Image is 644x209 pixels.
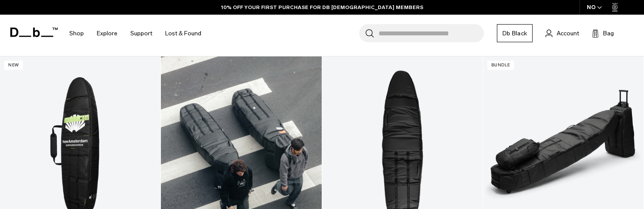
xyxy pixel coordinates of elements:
[592,28,614,38] button: Bag
[557,29,579,38] span: Account
[63,15,208,52] nav: Main Navigation
[603,29,614,38] span: Bag
[130,18,152,49] a: Support
[497,24,533,42] a: Db Black
[97,18,117,49] a: Explore
[487,61,514,70] p: Bundle
[69,18,84,49] a: Shop
[4,61,23,70] p: New
[545,28,579,38] a: Account
[165,18,201,49] a: Lost & Found
[221,3,423,11] a: 10% OFF YOUR FIRST PURCHASE FOR DB [DEMOGRAPHIC_DATA] MEMBERS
